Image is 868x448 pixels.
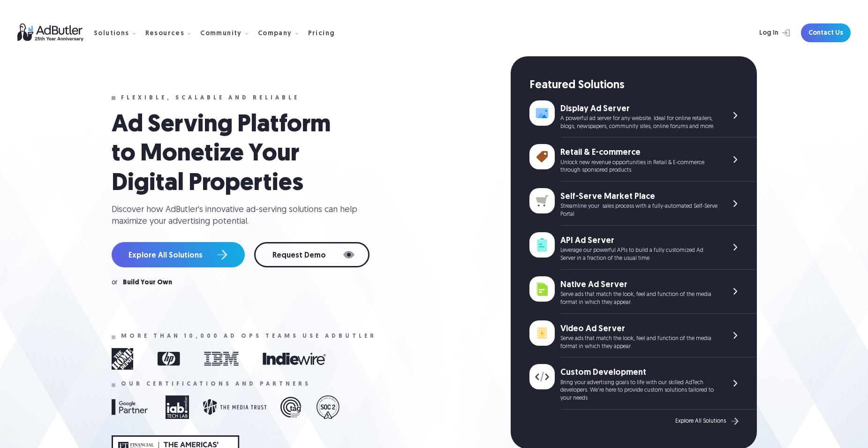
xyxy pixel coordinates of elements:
div: Leverage our powerful APIs to build a fully customized Ad Server in a fraction of the usual time [560,247,717,263]
div: Self-Serve Market Place [560,191,717,203]
a: API Ad Server Leverage our powerful APIs to build a fully customized Ad Server in a fraction of t... [529,226,757,270]
div: Display Ad Server [560,103,717,115]
div: Video Ad Server [560,323,717,335]
div: Solutions [94,30,129,37]
div: Discover how AdButler's innovative ad-serving solutions can help maximize your advertising potent... [112,204,365,228]
div: Retail & E-commerce [560,147,717,159]
div: Unlock new revenue opportunities in Retail & E-commerce through sponsored products. [560,159,717,175]
div: Custom Development [560,367,717,379]
a: Explore All Solutions [112,242,245,267]
div: A powerful ad server for any website. Ideal for online retailers, blogs, newspapers, community si... [560,115,717,131]
div: or [112,280,117,286]
div: Explore All Solutions [675,418,726,425]
div: Streamline your sales process with a fully-automated Self-Serve Portal [560,203,717,219]
a: Log In [734,23,795,42]
a: Retail & E-commerce Unlock new revenue opportunities in Retail & E-commerce through sponsored pro... [529,137,757,182]
div: Resources [145,30,185,37]
a: Custom Development Bring your advertising goals to life with our skilled AdTech developers. We're... [529,357,757,410]
div: Flexible, scalable and reliable [121,95,300,101]
div: More than 10,000 ad ops teams use adbutler [121,333,377,340]
a: Request Demo [254,242,370,267]
a: Video Ad Server Serve ads that match the look, feel and function of the media format in which the... [529,314,757,358]
div: Serve ads that match the look, feel and function of the media format in which they appear. [560,335,717,351]
a: Explore All Solutions [675,415,741,427]
a: Build Your Own [123,280,172,286]
div: API Ad Server [560,235,717,247]
div: Pricing [308,30,335,37]
div: Serve ads that match the look, feel and function of the media format in which they appear. [560,291,717,307]
a: Pricing [308,29,343,37]
div: Our certifications and partners [121,381,311,387]
a: Display Ad Server A powerful ad server for any website. Ideal for online retailers, blogs, newspa... [529,94,757,138]
h1: Ad Serving Platform to Monetize Your Digital Properties [112,111,355,198]
div: Community [200,30,242,37]
div: Featured Solutions [529,78,757,94]
div: Bring your advertising goals to life with our skilled AdTech developers. We're here to provide cu... [560,379,717,402]
a: Self-Serve Market Place Streamline your sales process with a fully-automated Self-Serve Portal [529,182,757,226]
div: Company [258,30,292,37]
div: Native Ad Server [560,279,717,291]
a: Native Ad Server Serve ads that match the look, feel and function of the media format in which th... [529,270,757,314]
a: Contact Us [801,23,851,42]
